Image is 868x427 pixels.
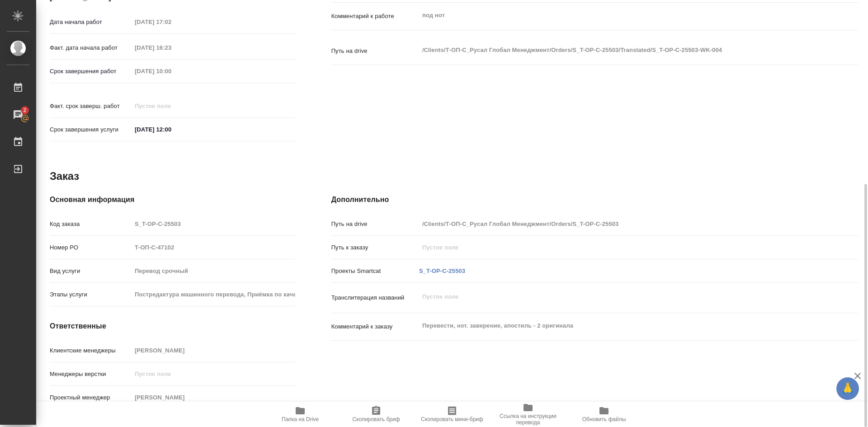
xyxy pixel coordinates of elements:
[338,402,414,427] button: Скопировать бриф
[50,243,132,252] p: Номер РО
[331,194,858,205] h4: Дополнительно
[331,220,419,229] p: Путь на drive
[282,416,319,422] span: Папка на Drive
[50,321,295,332] h4: Ответственные
[132,41,211,54] input: Пустое поле
[421,416,483,422] span: Скопировать мини-бриф
[50,393,132,402] p: Проектный менеджер
[18,106,32,115] span: 2
[50,67,132,76] p: Срок завершения работ
[132,367,295,380] input: Пустое поле
[414,402,490,427] button: Скопировать мини-бриф
[331,322,419,331] p: Комментарий к заказу
[132,15,211,28] input: Пустое поле
[50,125,132,134] p: Срок завершения услуги
[836,377,859,400] button: 🙏
[331,47,419,56] p: Путь на drive
[331,293,419,302] p: Транслитерация названий
[419,267,465,274] a: S_T-OP-C-25503
[132,65,211,78] input: Пустое поле
[132,288,295,301] input: Пустое поле
[582,416,626,422] span: Обновить файлы
[50,370,132,379] p: Менеджеры верстки
[50,267,132,276] p: Вид услуги
[132,344,295,357] input: Пустое поле
[331,12,419,21] p: Комментарий к работе
[262,402,338,427] button: Папка на Drive
[495,413,561,426] span: Ссылка на инструкции перевода
[2,103,34,126] a: 2
[331,243,419,252] p: Путь к заказу
[331,267,419,276] p: Проекты Smartcat
[50,290,132,299] p: Этапы услуги
[132,123,211,136] input: ✎ Введи что-нибудь
[50,169,79,183] h2: Заказ
[490,402,566,427] button: Ссылка на инструкции перевода
[50,220,132,229] p: Код заказа
[50,18,132,27] p: Дата начала работ
[419,318,814,333] textarea: Перевести, нот. заверение, апостиль - 2 оригинала
[132,241,295,254] input: Пустое поле
[419,42,814,58] textarea: /Clients/Т-ОП-С_Русал Глобал Менеджмент/Orders/S_T-OP-C-25503/Translated/S_T-OP-C-25503-WK-004
[419,241,814,254] input: Пустое поле
[840,379,855,398] span: 🙏
[566,402,642,427] button: Обновить файлы
[352,416,400,422] span: Скопировать бриф
[419,217,814,230] input: Пустое поле
[50,346,132,355] p: Клиентские менеджеры
[50,43,132,52] p: Факт. дата начала работ
[50,102,132,111] p: Факт. срок заверш. работ
[132,99,211,113] input: Пустое поле
[132,264,295,277] input: Пустое поле
[419,8,814,23] textarea: под нот
[132,391,295,404] input: Пустое поле
[50,194,295,205] h4: Основная информация
[132,217,295,230] input: Пустое поле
